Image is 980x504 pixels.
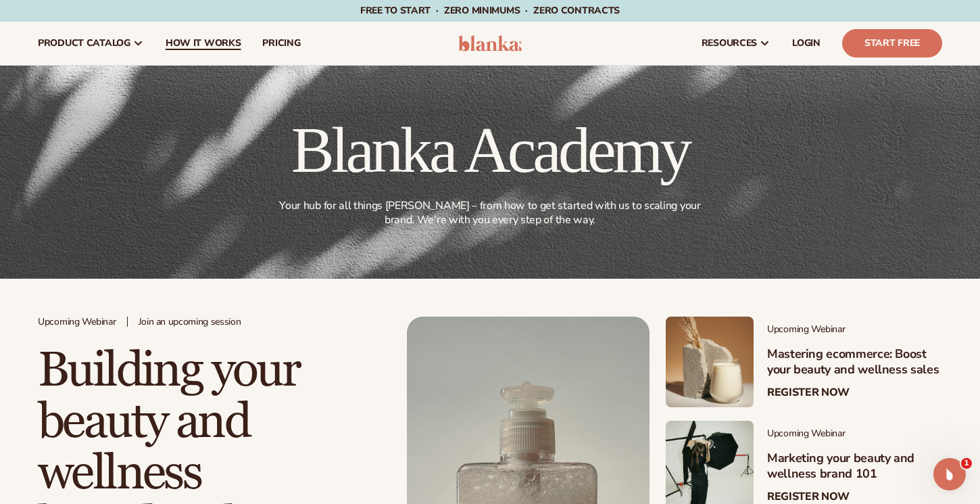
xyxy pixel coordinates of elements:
a: resources [691,22,781,65]
p: Your hub for all things [PERSON_NAME] – from how to get started with us to scaling your brand. We... [274,199,706,227]
span: pricing [262,38,300,49]
span: How It Works [166,38,241,49]
span: LOGIN [792,38,820,49]
h1: Blanka Academy [272,118,708,183]
span: resources [702,38,757,49]
a: LOGIN [781,22,831,65]
span: Join an upcoming session [139,317,241,328]
iframe: Intercom live chat [933,458,966,490]
img: logo [458,35,522,51]
a: product catalog [27,22,155,65]
span: Upcoming Webinar [767,324,942,336]
span: Upcoming Webinar [38,317,116,328]
a: Register Now [767,490,850,503]
span: 1 [961,458,972,469]
a: How It Works [155,22,252,65]
h3: Mastering ecommerce: Boost your beauty and wellness sales [767,346,942,378]
span: Upcoming Webinar [767,428,942,440]
a: Register Now [767,386,850,399]
a: pricing [251,22,311,65]
span: product catalog [38,38,130,49]
h3: Marketing your beauty and wellness brand 101 [767,451,942,482]
a: Start Free [842,29,942,58]
span: Free to start · ZERO minimums · ZERO contracts [360,4,620,17]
